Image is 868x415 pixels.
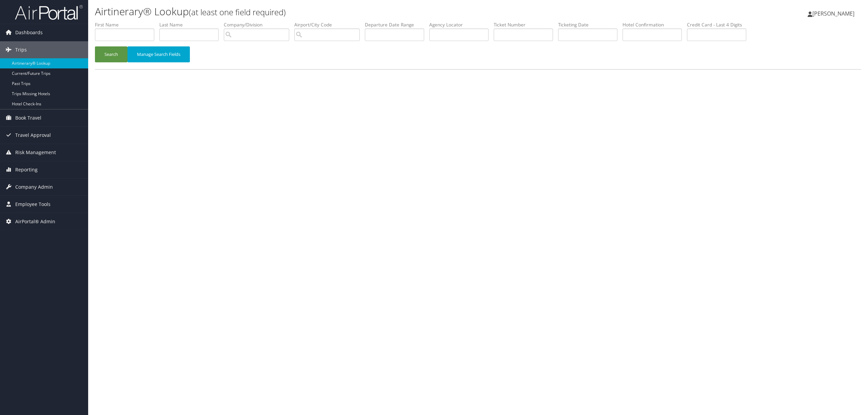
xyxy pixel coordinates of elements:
[95,4,606,19] h1: Airtinerary® Lookup
[15,179,53,195] span: Company Admin
[15,127,51,144] span: Travel Approval
[15,161,38,178] span: Reporting
[15,109,41,126] span: Book Travel
[95,46,127,62] button: Search
[294,21,365,28] label: Airport/City Code
[494,21,558,28] label: Ticket Number
[429,21,494,28] label: Agency Locator
[812,10,854,17] span: [PERSON_NAME]
[808,3,861,24] a: [PERSON_NAME]
[189,6,286,18] small: (at least one field required)
[127,46,190,62] button: Manage Search Fields
[365,21,429,28] label: Departure Date Range
[15,24,43,41] span: Dashboards
[687,21,751,28] label: Credit Card - Last 4 Digits
[159,21,224,28] label: Last Name
[15,213,55,230] span: AirPortal® Admin
[224,21,294,28] label: Company/Division
[15,41,27,58] span: Trips
[95,21,159,28] label: First Name
[15,144,56,161] span: Risk Management
[15,196,51,213] span: Employee Tools
[558,21,623,28] label: Ticketing Date
[623,21,687,28] label: Hotel Confirmation
[15,4,83,20] img: airportal-logo.png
